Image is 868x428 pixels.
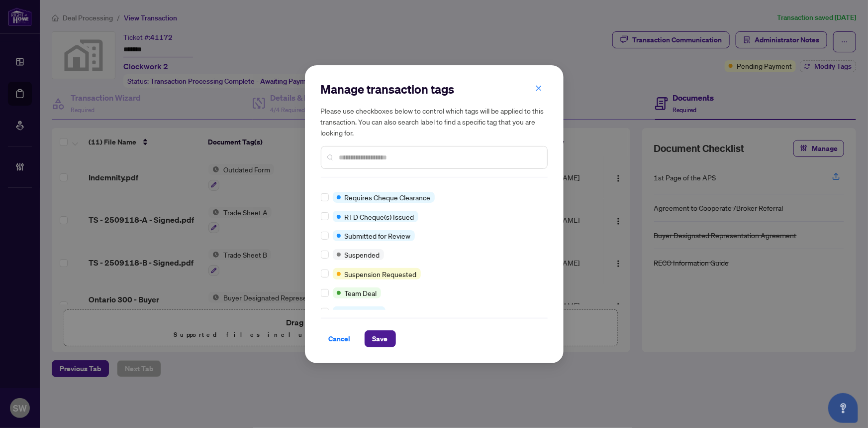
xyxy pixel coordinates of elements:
[321,81,548,97] h2: Manage transaction tags
[345,287,377,298] span: Team Deal
[345,211,414,222] span: RTD Cheque(s) Issued
[373,331,388,347] span: Save
[365,330,396,347] button: Save
[345,269,417,280] span: Suspension Requested
[345,306,382,317] span: With Payroll
[321,330,359,347] button: Cancel
[345,230,411,241] span: Submitted for Review
[345,192,431,203] span: Requires Cheque Clearance
[329,331,351,347] span: Cancel
[345,249,380,260] span: Suspended
[828,393,858,423] button: Open asap
[321,105,548,138] h5: Please use checkboxes below to control which tags will be applied to this transaction. You can al...
[535,85,542,92] span: close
